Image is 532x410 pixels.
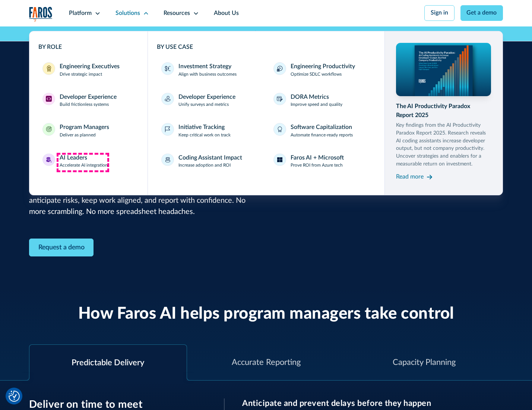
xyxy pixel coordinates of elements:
[269,149,375,174] a: Faros AI + MicrosoftProve ROI from Azure tech
[164,9,190,18] div: Resources
[178,154,242,163] div: Coding Assistant Impact
[291,123,352,132] div: Software Capitalization
[60,93,117,102] div: Developer Experience
[157,149,263,174] a: Coding Assistant ImpactIncrease adoption and ROI
[78,304,454,324] h2: How Faros AI helps program managers take control
[72,357,144,369] div: Predictable Delivery
[60,101,109,108] p: Build frictionless systems
[38,43,139,52] div: BY ROLE
[157,43,376,52] div: BY USE CASE
[269,58,375,82] a: Engineering ProductivityOptimize SDLC workflows
[157,119,263,143] a: Initiative TrackingKeep critical work on track
[291,154,344,163] div: Faros AI + Microsoft
[60,71,102,78] p: Drive strategic impact
[69,9,92,18] div: Platform
[60,132,96,139] p: Deliver as planned
[178,71,237,78] p: Align with business outcomes
[291,162,343,169] p: Prove ROI from Azure tech
[178,132,231,139] p: Keep critical work on track
[396,43,491,183] a: The AI Productivity Paradox Report 2025Key findings from the AI Productivity Paradox Report 2025....
[46,126,52,132] img: Program Managers
[60,123,109,132] div: Program Managers
[242,398,503,408] h3: Anticipate and prevent delays before they happen
[38,119,139,143] a: Program ManagersProgram ManagersDeliver as planned
[178,123,225,132] div: Initiative Tracking
[38,58,139,82] a: Engineering ExecutivesEngineering ExecutivesDrive strategic impact
[9,391,20,402] button: Cookie Settings
[115,9,140,18] div: Solutions
[157,88,263,113] a: Developer ExperienceUnify surveys and metrics
[38,149,139,174] a: AI LeadersAI LeadersAccelerate AI integration
[178,93,235,102] div: Developer Experience
[46,157,52,163] img: AI Leaders
[178,162,231,169] p: Increase adoption and ROI
[29,7,53,22] a: home
[269,88,375,113] a: DORA MetricsImprove speed and quality
[29,239,94,257] a: Contact Modal
[29,7,53,22] img: Logo of the analytics and reporting company Faros.
[396,122,491,168] p: Key findings from the AI Productivity Paradox Report 2025. Research reveals AI coding assistants ...
[396,173,424,182] div: Read more
[60,162,108,169] p: Accelerate AI integration
[178,101,229,108] p: Unify surveys and metrics
[269,119,375,143] a: Software CapitalizationAutomate finance-ready reports
[424,5,455,21] a: Sign in
[460,5,503,21] a: Get a demo
[60,154,87,163] div: AI Leaders
[9,391,20,402] img: Revisit consent button
[291,132,353,139] p: Automate finance-ready reports
[232,356,301,369] div: Accurate Reporting
[46,66,52,72] img: Engineering Executives
[393,356,456,369] div: Capacity Planning
[396,102,491,120] div: The AI Productivity Paradox Report 2025
[38,88,139,113] a: Developer ExperienceDeveloper ExperienceBuild frictionless systems
[29,26,503,195] nav: Solutions
[291,93,329,102] div: DORA Metrics
[291,71,342,78] p: Optimize SDLC workflows
[46,96,52,102] img: Developer Experience
[291,62,355,71] div: Engineering Productivity
[157,58,263,82] a: Investment StrategyAlign with business outcomes
[60,62,120,71] div: Engineering Executives
[178,62,231,71] div: Investment Strategy
[291,101,342,108] p: Improve speed and quality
